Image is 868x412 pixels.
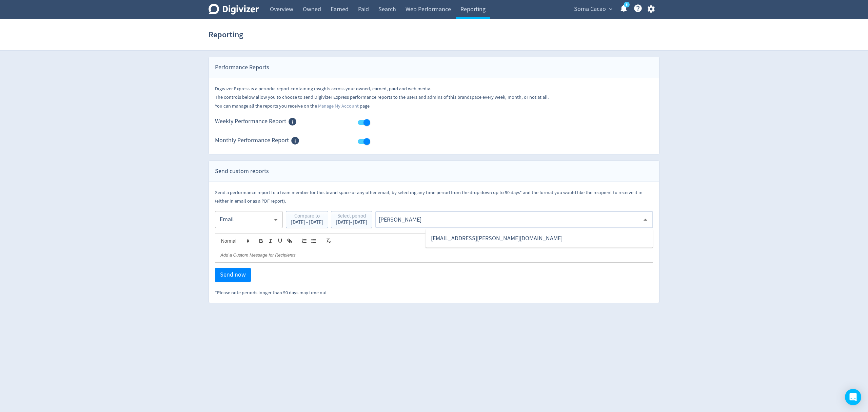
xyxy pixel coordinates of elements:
li: [EMAIL_ADDRESS][PERSON_NAME][DOMAIN_NAME] [426,232,653,245]
button: Close [640,214,651,225]
span: Send now [220,272,246,278]
button: Soma Cacao [572,4,614,15]
svg: Members of this Brand Space can receive Weekly Performance Report via email when enabled [288,117,297,126]
a: Manage My Account [318,103,359,109]
div: Performance Reports [209,57,659,78]
div: Email [220,212,272,227]
h1: Reporting [209,24,243,45]
div: [DATE] - [DATE] [291,220,323,225]
small: Send a performance report to a team member for this brand space or any other email, by selecting ... [215,189,643,204]
button: Select period[DATE]- [DATE] [331,211,372,228]
small: You can manage all the reports you receive on the page [215,103,370,109]
button: Compare to[DATE] - [DATE] [286,211,328,228]
small: The controls below allow you to choose to send Digivizer Express performance reports to the users... [215,94,549,100]
small: Digivizer Express is a periodic report containing insights across your owned, earned, paid and we... [215,86,432,92]
div: Compare to [291,213,323,220]
span: Soma Cacao [574,4,606,15]
div: [DATE] - [DATE] [336,220,367,225]
span: expand_more [608,6,614,12]
input: Select or enter email [378,214,640,225]
span: Weekly Performance Report [215,117,286,126]
svg: Members of this Brand Space can receive Monthly Performance Report via email when enabled [291,136,300,145]
div: Open Intercom Messenger [845,389,861,405]
button: Send now [215,268,251,282]
a: 5 [624,2,630,7]
div: Send custom reports [209,161,659,182]
span: Monthly Performance Report [215,136,289,145]
small: *Please note periods longer than 90 days may time out [215,289,327,296]
text: 5 [626,2,628,7]
div: Select period [336,213,367,220]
